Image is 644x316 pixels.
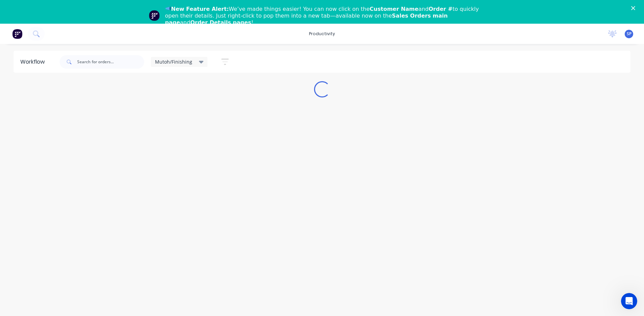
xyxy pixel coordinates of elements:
[621,293,637,309] iframe: Intercom live chat
[190,19,251,26] b: Order Details pages
[149,10,160,21] img: Profile image for Team
[165,5,485,26] div: We’ve made things easier! You can now click on the and to quickly open their details. Just right-...
[77,55,144,69] input: Search for orders...
[165,13,448,26] b: Sales Orders main page
[306,29,338,39] div: productivity
[155,58,192,65] span: Mutoh/Finishing
[165,6,229,12] b: New Feature Alert:
[627,31,631,37] span: SP
[20,58,48,66] div: Workflow
[12,29,22,39] img: Factory
[631,6,638,10] div: Close
[428,6,452,12] b: Order #
[370,6,418,12] b: Customer Name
